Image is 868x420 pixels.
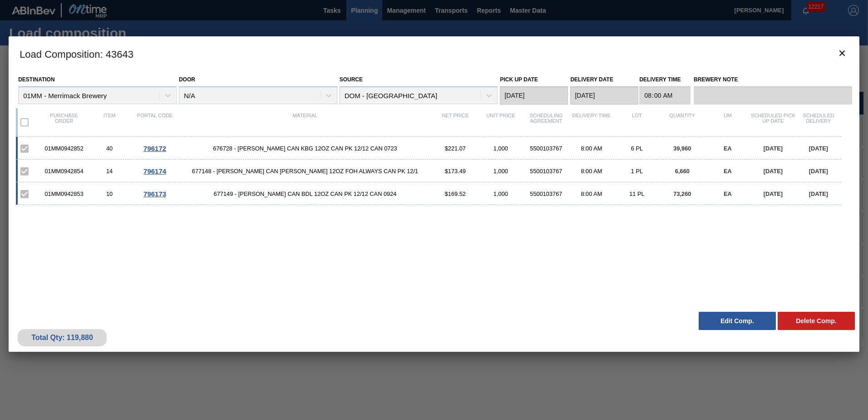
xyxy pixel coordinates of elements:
[143,145,166,152] span: 796172
[478,190,523,197] div: 1,000
[478,145,523,152] div: 1,000
[87,190,132,197] div: 10
[25,334,100,342] div: Total Qty: 119,880
[523,190,569,197] div: 5500103767
[570,86,638,105] input: mm/dd/yyyy
[18,76,54,83] label: Destination
[764,145,783,152] span: [DATE]
[132,145,178,152] div: Go to Order
[87,145,132,152] div: 40
[500,76,538,83] label: Pick up Date
[569,145,614,152] div: 8:00 AM
[132,167,178,175] div: Go to Order
[9,36,859,71] h3: Load Composition : 43643
[178,190,433,197] span: 677149 - CARR CAN BDL 12OZ CAN PK 12/12 CAN 0924
[809,190,828,197] span: [DATE]
[178,145,433,152] span: 676728 - CARR CAN KBG 12OZ CAN PK 12/12 CAN 0723
[132,113,178,132] div: Portal code
[694,73,852,86] label: Brewery Note
[673,145,691,152] span: 39,960
[705,113,750,132] div: UM
[724,168,732,175] span: EA
[179,76,195,83] label: Door
[41,190,87,197] div: 01MM0942853
[478,113,523,132] div: Unit Price
[87,113,132,132] div: Item
[614,145,660,152] div: 6 PL
[87,168,132,175] div: 14
[569,190,614,197] div: 8:00 AM
[523,145,569,152] div: 5500103767
[699,312,776,330] button: Edit Comp.
[433,113,478,132] div: Net Price
[764,190,783,197] span: [DATE]
[433,168,478,175] div: $173.49
[809,145,828,152] span: [DATE]
[41,168,87,175] div: 01MM0942854
[614,168,660,175] div: 1 PL
[675,168,690,175] span: 6,660
[614,113,660,132] div: Lot
[809,168,828,175] span: [DATE]
[143,167,166,175] span: 796174
[523,113,569,132] div: Scheduling Agreement
[433,145,478,152] div: $221.07
[614,190,660,197] div: 11 PL
[500,86,568,105] input: mm/dd/yyyy
[41,145,87,152] div: 01MM0942852
[41,113,87,132] div: Purchase order
[340,76,363,83] label: Source
[178,113,433,132] div: Material
[660,113,705,132] div: Quantity
[478,168,523,175] div: 1,000
[570,76,613,83] label: Delivery Date
[433,190,478,197] div: $169.52
[724,190,732,197] span: EA
[778,312,855,330] button: Delete Comp.
[569,168,614,175] div: 8:00 AM
[569,113,614,132] div: Delivery Time
[724,145,732,152] span: EA
[764,168,783,175] span: [DATE]
[178,168,433,175] span: 677148 - CARR CAN BUD 12OZ FOH ALWAYS CAN PK 12/1
[639,73,690,86] label: Delivery Time
[523,168,569,175] div: 5500103767
[673,190,691,197] span: 73,260
[796,113,841,132] div: Scheduled Delivery
[132,190,178,198] div: Go to Order
[143,190,166,198] span: 796173
[750,113,796,132] div: Scheduled Pick up Date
